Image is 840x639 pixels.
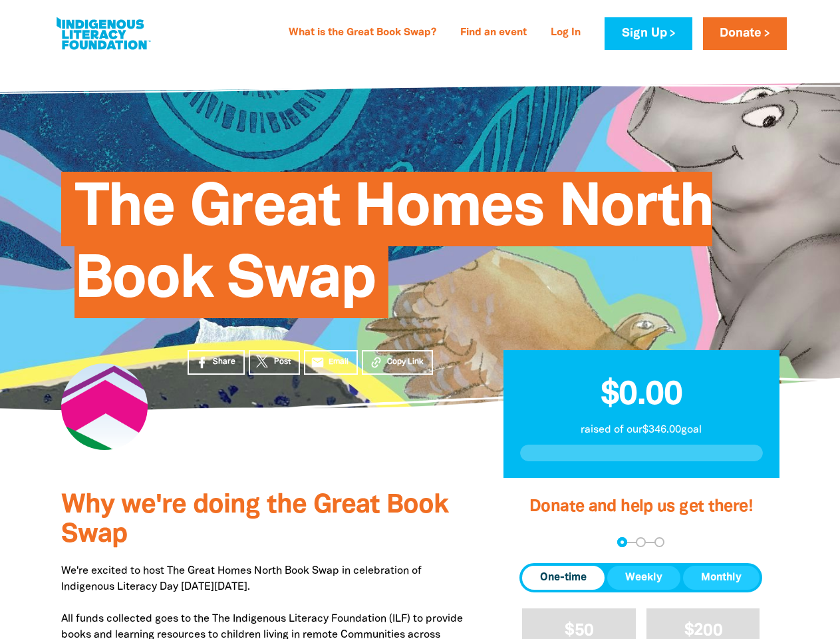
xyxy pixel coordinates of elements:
button: One-time [522,566,605,590]
a: Sign Up [605,17,692,50]
a: Log In [543,23,589,44]
a: Share [188,350,245,375]
a: Donate [703,17,787,50]
span: Share [213,356,235,368]
button: Monthly [683,566,760,590]
span: The Great Homes North Book Swap [74,182,713,318]
a: What is the Great Book Swap? [281,23,444,44]
p: raised of our $346.00 goal [520,422,763,438]
a: Find an event [452,23,535,44]
span: $200 [684,623,722,638]
button: Navigate to step 3 of 3 to enter your payment details [654,537,664,547]
span: Email [329,356,349,368]
span: Monthly [701,570,742,586]
span: Post [274,356,291,368]
span: Weekly [625,570,662,586]
i: email [311,355,325,369]
span: One-time [540,570,587,586]
div: Donation frequency [519,563,762,592]
span: $0.00 [601,380,682,411]
a: emailEmail [304,350,358,375]
span: Copy Link [387,356,424,368]
button: Navigate to step 2 of 3 to enter your details [636,537,646,547]
span: Donate and help us get there! [529,499,753,515]
span: $50 [565,623,593,638]
button: Copy Link [362,350,433,375]
span: Why we're doing the Great Book Swap [61,493,448,547]
a: Post [249,350,300,375]
button: Weekly [607,566,680,590]
button: Navigate to step 1 of 3 to enter your donation amount [617,537,627,547]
